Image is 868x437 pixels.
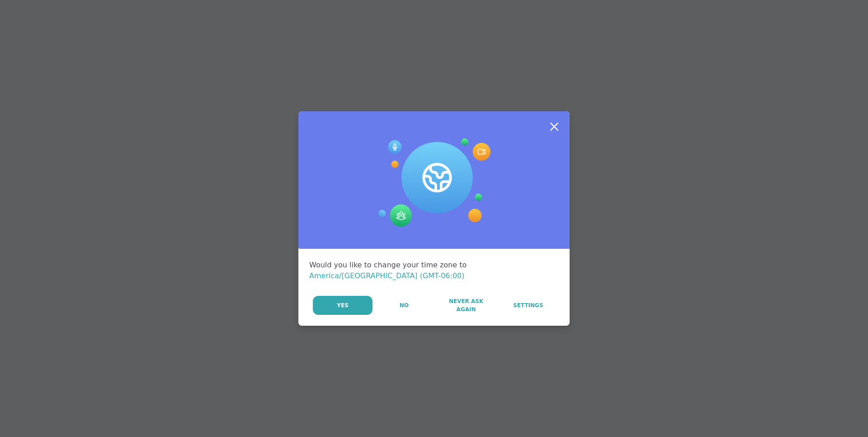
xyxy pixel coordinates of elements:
[309,271,465,280] span: America/[GEOGRAPHIC_DATA] (GMT-06:00)
[337,301,349,309] span: Yes
[498,296,559,315] a: Settings
[373,296,434,315] button: No
[440,297,492,313] span: Never Ask Again
[313,296,373,315] button: Yes
[513,301,543,309] span: Settings
[435,296,496,315] button: Never Ask Again
[377,138,491,227] img: Session Experience
[309,260,559,281] div: Would you like to change your time zone to
[400,301,409,309] span: No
